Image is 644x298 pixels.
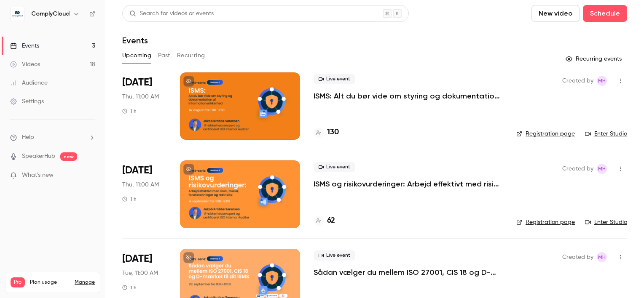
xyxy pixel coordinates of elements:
h4: 62 [327,215,335,226]
a: SpeakerHub [22,152,55,161]
div: Settings [10,97,44,106]
span: Maibrit Hovedskou [597,76,607,86]
span: MH [598,76,606,86]
span: Thu, 11:00 AM [122,181,159,189]
button: Upcoming [122,49,151,62]
li: help-dropdown-opener [10,133,95,142]
span: Created by [562,164,593,174]
span: Live event [314,162,355,172]
div: Sep 4 Thu, 11:00 AM (Europe/Copenhagen) [122,160,166,228]
span: [DATE] [122,252,152,266]
div: Videos [10,60,40,69]
span: Created by [562,76,593,86]
span: What's new [22,171,54,180]
span: Thu, 11:00 AM [122,93,159,101]
span: Pro [11,277,25,287]
span: new [60,152,77,161]
button: Recurring events [562,52,627,66]
a: Enter Studio [585,218,627,226]
span: Maibrit Hovedskou [597,252,607,262]
div: 1 h [122,196,137,202]
div: Aug 14 Thu, 11:00 AM (Europe/Copenhagen) [122,72,166,140]
button: New video [531,5,580,22]
span: Created by [562,252,593,262]
span: Live event [314,250,355,261]
button: Past [158,49,170,62]
button: Schedule [583,5,627,22]
span: MH [598,164,606,174]
a: Registration page [516,130,575,138]
a: 130 [314,127,339,138]
span: Maibrit Hovedskou [597,164,607,174]
span: [DATE] [122,76,152,89]
div: Events [10,42,39,50]
div: Audience [10,79,48,87]
a: 62 [314,215,335,226]
span: Plan usage [30,279,70,286]
a: Registration page [516,218,575,226]
h6: ComplyCloud [31,10,70,18]
span: MH [598,252,606,262]
h4: 130 [327,127,339,138]
span: [DATE] [122,164,152,177]
img: ComplyCloud [11,7,24,21]
div: Search for videos or events [129,9,214,18]
div: 1 h [122,108,137,114]
button: Recurring [177,49,205,62]
span: Live event [314,74,355,84]
a: ISMS og risikovurderinger: Arbejd effektivt med risici, trusler, foranstaltninger og restrisiko [314,179,503,189]
iframe: Noticeable Trigger [85,172,95,179]
h1: Events [122,35,148,45]
a: Manage [75,279,95,286]
a: Enter Studio [585,130,627,138]
span: Tue, 11:00 AM [122,269,158,277]
div: 1 h [122,284,137,291]
span: Help [22,133,34,142]
a: Sådan vælger du mellem ISO 27001, CIS 18 og D-mærket til dit ISMS [314,267,503,277]
a: ISMS: Alt du bør vide om styring og dokumentation af informationssikkerhed [314,91,503,101]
